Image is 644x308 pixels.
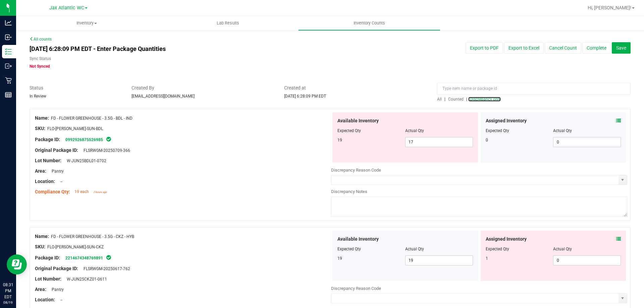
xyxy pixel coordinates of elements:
span: SKU: [35,126,45,131]
span: SKU: [35,244,45,249]
span: 19 [337,138,342,142]
span: Created By [131,84,274,91]
span: FD - FLOWER GREENHOUSE - 3.5G - BDL - IND [51,116,132,121]
inline-svg: Inbound [5,34,12,41]
span: Counted [448,97,464,102]
div: 0 [486,137,553,143]
span: Pantry [48,169,64,174]
span: Package ID: [35,255,60,260]
input: 0 [553,256,621,265]
span: FD - FLOWER GREENHOUSE - 3.5G - CKZ - HYB [51,234,134,239]
inline-svg: Retail [5,77,12,84]
span: | [444,97,445,102]
button: Export to Excel [504,42,544,54]
a: Inventory Counts [299,16,440,30]
span: Status [30,84,121,91]
span: Assigned Inventory [486,117,527,124]
span: Save [616,45,626,51]
span: FLO-[PERSON_NAME]-SUN-BDL [47,126,103,131]
span: Jax Atlantic WC [49,5,84,11]
span: select [619,294,627,303]
span: [EMAIL_ADDRESS][DOMAIN_NAME] [131,94,195,99]
span: Not Synced [30,64,50,69]
span: 19 each [74,189,89,194]
span: Available Inventory [337,236,379,243]
inline-svg: Outbound [5,63,12,69]
span: -- [57,298,62,302]
span: Compliance Qty: [35,189,70,194]
span: In Review [30,94,46,99]
a: 2214674348769891 [65,256,103,260]
span: Actual Qty [405,247,424,251]
span: FLO-[PERSON_NAME]-SUN-CKZ [47,245,104,249]
a: 0992926875526985 [65,137,103,142]
span: [DATE] 6:28:09 PM EDT [284,94,326,99]
span: W-JUN25CKZ01-0611 [63,277,107,282]
span: -- [57,179,62,184]
inline-svg: Analytics [5,19,12,26]
div: Actual Qty [553,246,621,252]
span: 2 hours ago [93,191,107,194]
button: Export to PDF [466,42,503,54]
p: 08:31 PM EDT [3,282,13,300]
inline-svg: Inventory [5,48,12,55]
span: FLSRWGM-20250709-366 [80,148,130,153]
button: Cancel Count [545,42,581,54]
div: Expected Qty [486,128,553,134]
span: Inventory Counts [344,20,394,26]
span: Inventory [16,20,157,26]
span: Location: [35,179,55,184]
button: Save [612,42,631,54]
span: Discrepancy only [470,97,501,102]
input: Type item name or package id [437,83,631,95]
p: 08/19 [3,300,13,305]
span: Hi, [PERSON_NAME]! [588,5,631,10]
span: Available Inventory [337,117,379,124]
span: Lab Results [208,20,248,26]
span: Name: [35,115,49,121]
span: Discrepancy Reason Code [331,286,381,291]
a: Discrepancy only [468,97,501,102]
span: All [437,97,442,102]
span: In Sync [106,254,112,261]
span: Original Package ID: [35,266,78,271]
div: 1 [486,255,553,261]
span: Expected Qty [337,247,361,251]
span: FLSRWGM-20250617-762 [80,266,130,271]
iframe: Resource center [7,254,27,274]
span: Pantry [48,287,64,292]
span: 19 [337,256,342,261]
input: 17 [406,137,473,147]
a: Inventory [16,16,157,30]
a: Counted [446,97,466,102]
span: Actual Qty [405,128,424,133]
span: In Sync [106,136,112,142]
a: Lab Results [157,16,299,30]
button: Complete [582,42,611,54]
span: Assigned Inventory [486,236,527,243]
input: 19 [406,256,473,265]
input: 0 [553,137,621,147]
div: Expected Qty [486,246,553,252]
a: All [437,97,444,102]
span: Name: [35,234,49,239]
span: | [466,97,467,102]
a: All counts [30,37,52,42]
span: Area: [35,168,46,174]
span: Created at [284,84,427,91]
span: Discrepancy Reason Code [331,168,381,173]
span: Location: [35,297,55,302]
label: Sync Status [30,56,51,62]
span: select [619,175,627,185]
h4: [DATE] 6:28:09 PM EDT - Enter Package Quantities [30,46,376,52]
span: Expected Qty [337,128,361,133]
span: Lot Number: [35,276,61,282]
span: W-JUN25BDL01-0702 [63,159,106,163]
span: Area: [35,287,46,292]
inline-svg: Reports [5,91,12,98]
span: Package ID: [35,137,60,142]
div: Discrepancy Notes [331,188,627,195]
span: Lot Number: [35,158,61,163]
span: Original Package ID: [35,147,78,153]
div: Actual Qty [553,128,621,134]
